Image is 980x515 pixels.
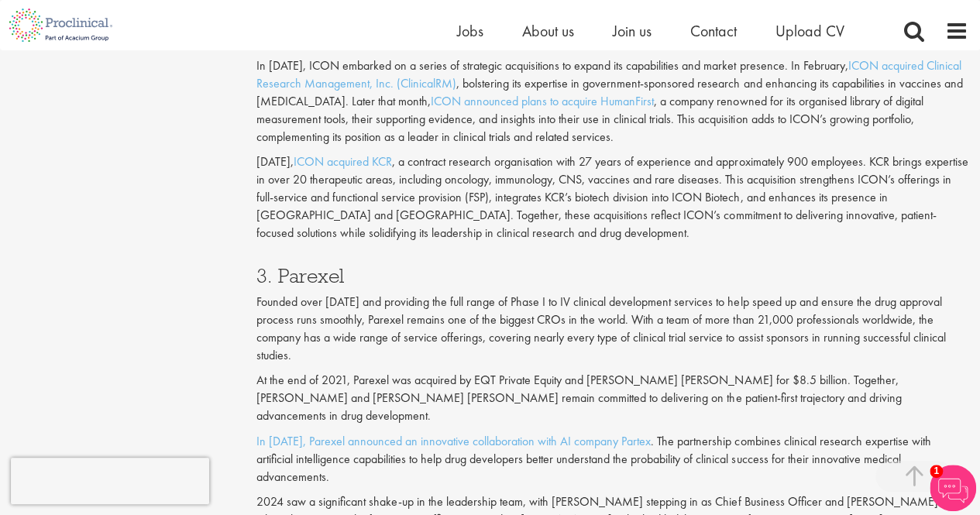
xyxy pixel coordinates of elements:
[256,153,968,242] p: [DATE], , a contract research organisation with 27 years of experience and approximately 900 empl...
[256,57,961,91] a: ICON acquired Clinical Research Management, Inc. (ClinicalRM)
[431,93,654,109] a: ICON announced plans to acquire HumanFirst
[256,266,968,286] h3: 3. Parexel
[930,465,976,511] img: Chatbot
[690,21,737,41] a: Contact
[613,21,652,41] a: Join us
[11,458,209,504] iframe: reCAPTCHA
[930,465,943,478] span: 1
[256,433,651,449] a: In [DATE], Parexel announced an innovative collaboration with AI company Partex
[256,372,968,425] p: At the end of 2021, Parexel was acquired by EQT Private Equity and [PERSON_NAME] [PERSON_NAME] fo...
[457,21,483,41] a: Jobs
[294,153,392,170] a: ICON acquired KCR
[256,294,968,364] p: Founded over [DATE] and providing the full range of Phase I to IV clinical development services t...
[256,57,968,146] p: In [DATE], ICON embarked on a series of strategic acquisitions to expand its capabilities and mar...
[256,433,968,486] p: . The partnership combines clinical research expertise with artificial intelligence capabilities ...
[775,21,844,41] a: Upload CV
[522,21,574,41] a: About us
